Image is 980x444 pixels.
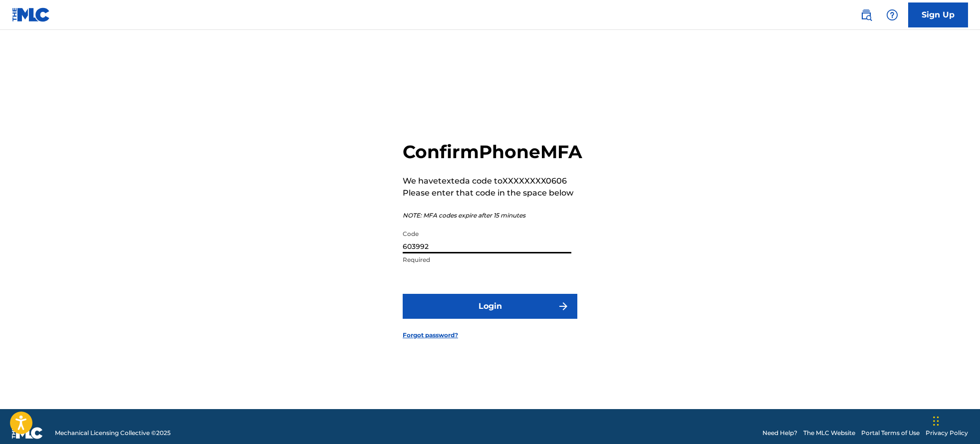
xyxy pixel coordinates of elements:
[930,396,980,444] iframe: Chat Widget
[12,7,50,22] img: MLC Logo
[403,187,582,199] p: Please enter that code in the space below
[762,429,797,438] a: Need Help?
[882,5,902,25] div: Help
[933,406,939,436] div: Drag
[557,300,569,312] img: f7272a7cc735f4ea7f67.svg
[860,9,872,21] img: search
[861,429,920,438] a: Portal Terms of Use
[403,294,577,319] button: Login
[403,141,582,163] h2: Confirm Phone MFA
[403,211,582,220] p: NOTE: MFA codes expire after 15 minutes
[403,255,571,264] p: Required
[55,429,171,438] span: Mechanical Licensing Collective © 2025
[908,2,968,27] a: Sign Up
[803,429,855,438] a: The MLC Website
[403,175,582,187] p: We have texted a code to XXXXXXXX0606
[926,429,968,438] a: Privacy Policy
[886,9,898,21] img: help
[856,5,876,25] a: Public Search
[12,427,43,439] img: logo
[403,331,458,340] a: Forgot password?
